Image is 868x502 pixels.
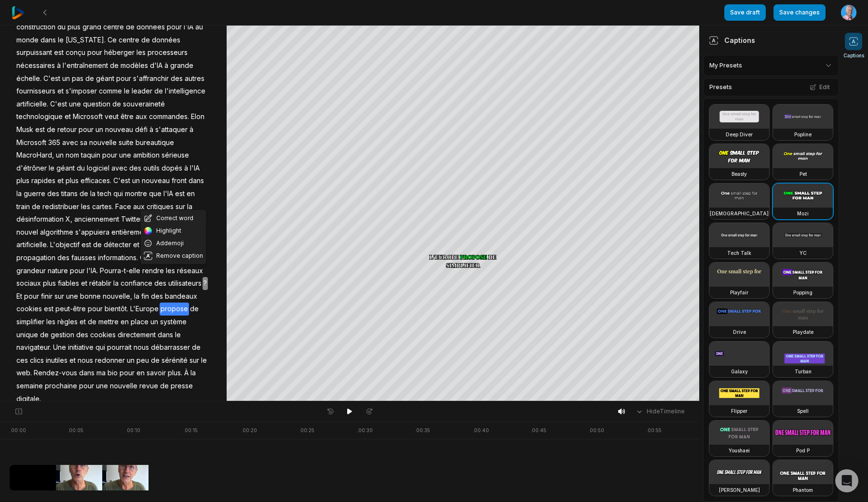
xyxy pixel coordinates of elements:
[73,213,120,226] span: anciennement
[132,149,161,162] span: ambition
[133,290,140,303] span: la
[80,277,88,290] span: et
[107,367,119,380] span: bio
[118,149,132,162] span: une
[67,21,81,34] span: plus
[729,447,750,454] h3: Youshaei
[97,316,120,329] span: mettre
[164,290,198,303] span: bandeaux
[163,187,174,200] span: l'IA
[151,34,181,47] span: données
[159,380,170,393] span: de
[15,85,56,98] span: fournisseurs
[731,407,747,415] h3: Flipper
[203,277,208,290] span: ?
[62,59,109,72] span: l'entraînement
[174,187,186,200] span: est
[64,110,72,123] span: et
[74,226,110,239] span: s'appuiera
[112,277,120,290] span: la
[79,187,89,200] span: de
[724,4,766,21] button: Save draft
[796,447,810,454] h3: Pod P
[56,316,79,329] span: règles
[61,136,79,149] span: avec
[44,380,78,393] span: prochaine
[800,249,807,257] h3: YC
[110,162,128,175] span: avec
[102,290,133,303] span: nouvelle,
[118,34,140,47] span: centre
[149,59,163,72] span: d'IA
[132,72,170,85] span: s'affranchir
[797,407,809,415] h3: Spell
[79,316,87,329] span: et
[170,380,194,393] span: presse
[65,85,98,98] span: s'imposer
[15,123,34,136] span: Musk
[133,341,150,354] span: nous
[103,46,136,59] span: héberger
[65,174,80,187] span: plus
[15,110,64,123] span: technologique
[793,328,814,336] h3: Playdate
[65,149,80,162] span: nom
[147,46,189,59] span: processeurs
[45,354,68,367] span: inutiles
[726,131,753,138] h3: Deep Diver
[33,367,78,380] span: Rendez-vous
[148,110,190,123] span: commandes.
[46,187,60,200] span: des
[15,393,42,406] span: digitale.
[88,277,112,290] span: rétablir
[104,110,120,123] span: veut
[65,46,86,59] span: conçu
[120,316,130,329] span: en
[56,123,78,136] span: retour
[95,367,107,380] span: ma
[106,341,133,354] span: pourrait
[48,162,55,175] span: le
[719,486,760,494] h3: [PERSON_NAME]
[15,213,65,226] span: désinformation
[189,162,201,175] span: l'IA
[136,21,166,34] span: données
[15,316,45,329] span: simplifier
[733,328,746,336] h3: Drive
[703,55,839,76] div: My Presets
[141,212,206,225] button: Correct word
[95,123,104,136] span: un
[111,98,122,111] span: de
[194,21,204,34] span: au
[141,174,171,187] span: nouveau
[171,174,188,187] span: front
[15,72,42,85] span: échelle.
[57,277,80,290] span: fiables
[160,303,189,316] span: propose
[86,264,99,277] span: l'IA.
[136,354,150,367] span: peu
[843,52,864,59] span: Captions
[794,131,812,138] h3: Popline
[15,46,53,59] span: surpuissant
[166,21,183,34] span: pour
[12,6,25,19] img: reap
[86,46,103,59] span: pour
[807,81,833,93] button: Edit
[150,341,191,354] span: débarrasser
[15,329,39,342] span: unique
[170,72,184,85] span: des
[50,329,75,342] span: gestion
[71,72,84,85] span: pas
[97,251,139,264] span: informations.
[15,238,49,251] span: artificielle.
[77,354,94,367] span: nous
[47,264,69,277] span: nature
[40,34,57,47] span: dans
[167,277,203,290] span: utilisateurs
[141,237,206,250] button: Addemoji
[55,162,76,175] span: géant
[124,187,148,200] span: montre
[15,187,23,200] span: la
[120,110,135,123] span: être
